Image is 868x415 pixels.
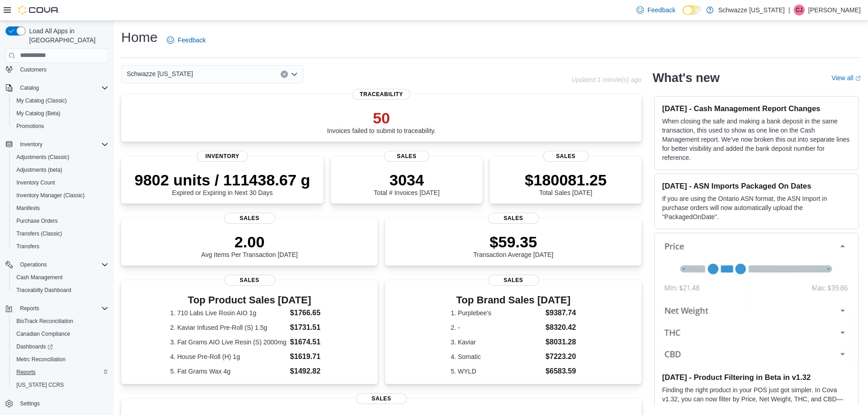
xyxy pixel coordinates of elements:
[20,305,39,312] span: Reports
[13,316,108,327] span: BioTrack Reconciliation
[356,393,407,404] span: Sales
[662,117,851,162] p: When closing the safe and making a bank deposit in the same transaction, this used to show as one...
[13,379,67,390] a: [US_STATE] CCRS
[20,66,46,73] span: Customers
[525,171,607,189] p: $180081.25
[13,190,88,201] a: Inventory Manager (Classic)
[9,240,112,253] button: Transfers
[170,338,286,347] dt: 3. Fat Grams AIO Live Resin (S) 2000mg
[13,354,108,365] span: Metrc Reconciliation
[16,243,39,250] span: Transfers
[127,68,193,79] span: Schwazze [US_STATE]
[16,179,55,186] span: Inventory Count
[281,71,288,78] button: Clear input
[9,227,112,240] button: Transfers (Classic)
[13,285,75,296] a: Traceabilty Dashboard
[662,104,851,113] h3: [DATE] - Cash Management Report Changes
[13,121,108,132] span: Promotions
[16,303,108,314] span: Reports
[13,341,56,352] a: Dashboards
[16,398,43,409] a: Settings
[13,367,39,378] a: Reports
[13,108,64,119] a: My Catalog (Beta)
[290,337,329,348] dd: $1674.51
[374,171,439,189] p: 3034
[20,84,39,92] span: Catalog
[16,343,53,350] span: Dashboards
[13,354,69,365] a: Metrc Reconciliation
[545,337,576,348] dd: $8031.28
[9,379,112,391] button: [US_STATE] CCRS
[9,284,112,297] button: Traceabilty Dashboard
[2,82,112,94] button: Catalog
[451,352,542,361] dt: 4. Somatic
[16,318,73,325] span: BioTrack Reconciliation
[9,120,112,133] button: Promotions
[353,89,411,100] span: Traceability
[290,307,329,318] dd: $1766.65
[9,328,112,340] button: Canadian Compliance
[16,97,67,104] span: My Catalog (Classic)
[451,338,542,347] dt: 3. Kaviar
[13,228,108,239] span: Transfers (Classic)
[291,71,298,78] button: Open list of options
[662,194,851,221] p: If you are using the Ontario ASN format, the ASN Import in purchase orders will now automatically...
[178,36,205,45] span: Feedback
[451,323,542,332] dt: 2. -
[794,5,805,15] div: Clayton James Willison
[545,351,576,362] dd: $7223.20
[652,71,719,85] h2: What's new
[16,166,62,174] span: Adjustments (beta)
[2,258,112,271] button: Operations
[16,110,61,117] span: My Catalog (Beta)
[718,5,785,15] p: Schwazze [US_STATE]
[13,272,108,283] span: Cash Management
[451,295,576,306] h3: Top Brand Sales [DATE]
[16,139,108,150] span: Inventory
[9,353,112,366] button: Metrc Reconciliation
[525,171,607,196] div: Total Sales [DATE]
[327,109,436,127] p: 50
[13,121,48,132] a: Promotions
[16,259,51,270] button: Operations
[633,1,679,19] a: Feedback
[224,275,275,286] span: Sales
[13,203,108,214] span: Manifests
[290,322,329,333] dd: $1731.51
[16,217,58,225] span: Purchase Orders
[13,215,62,226] a: Purchase Orders
[788,5,790,15] p: |
[290,366,329,377] dd: $1492.82
[16,303,43,314] button: Reports
[545,322,576,333] dd: $8320.42
[16,82,108,93] span: Catalog
[13,241,108,252] span: Transfers
[9,107,112,120] button: My Catalog (Beta)
[134,171,310,196] div: Expired or Expiring in Next 30 Days
[13,316,77,327] a: BioTrack Reconciliation
[201,233,298,258] div: Avg Items Per Transaction [DATE]
[20,261,47,268] span: Operations
[647,5,675,15] span: Feedback
[13,241,43,252] a: Transfers
[26,26,108,45] span: Load All Apps in [GEOGRAPHIC_DATA]
[16,330,70,338] span: Canadian Compliance
[683,5,702,15] input: Dark Mode
[16,64,50,75] a: Customers
[13,95,108,106] span: My Catalog (Classic)
[121,28,158,46] h1: Home
[13,177,108,188] span: Inventory Count
[9,315,112,328] button: BioTrack Reconciliation
[13,328,108,339] span: Canadian Compliance
[16,369,36,376] span: Reports
[9,202,112,215] button: Manifests
[13,164,108,175] span: Adjustments (beta)
[327,109,436,134] div: Invoices failed to submit to traceability.
[473,233,554,251] p: $59.35
[20,141,42,148] span: Inventory
[545,307,576,318] dd: $9387.74
[16,230,62,237] span: Transfers (Classic)
[13,95,71,106] a: My Catalog (Classic)
[16,82,42,93] button: Catalog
